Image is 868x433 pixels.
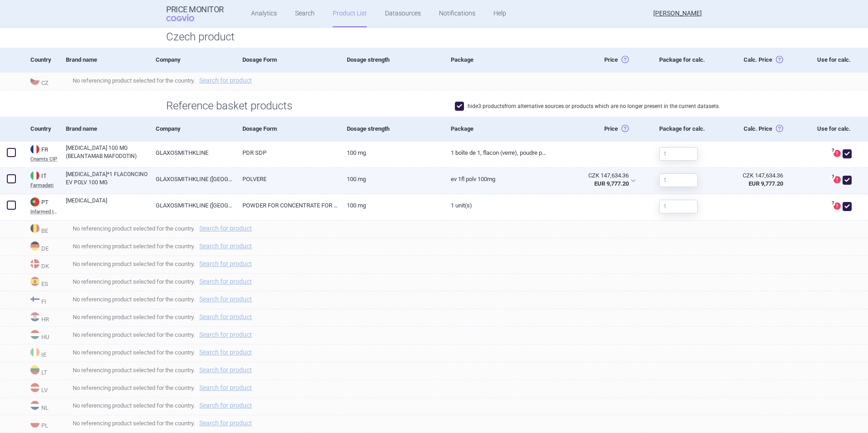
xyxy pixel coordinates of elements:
strong: EUR 9,777.20 [749,180,783,187]
span: No referencing product selected for the country. [66,400,868,411]
span: No referencing product selected for the country. [66,75,868,86]
span: DE [24,241,59,254]
div: Calc. Price [722,48,794,72]
img: Lithuania [30,365,39,374]
div: Brand name [59,117,149,141]
span: No referencing product selected for the country. [66,364,868,375]
label: hide 3 products from alternative sources or products which are no longer present in the current d... [455,102,720,111]
div: PT [30,197,59,207]
span: No referencing product selected for the country. [66,258,868,269]
a: 1 unit(s) [444,194,548,216]
span: No referencing product selected for the country. [66,418,868,428]
div: CZK 147,634.36EUR 9,777.20 [548,168,641,194]
div: CZK 147,634.36 [555,172,629,180]
a: PDR SDP [236,142,340,164]
img: Finland [30,295,39,304]
span: ? [830,201,835,206]
div: Price [548,48,652,72]
div: Package [444,48,548,72]
span: CZ [24,75,59,88]
img: Portugal [30,197,39,207]
div: Dosage strength [340,48,444,72]
span: No referencing product selected for the country. [66,241,868,251]
abbr: Farmadati [30,183,59,188]
div: FR [30,145,59,155]
a: FRFRCnamts CIP [24,144,59,162]
div: Country [24,48,59,72]
span: FI [24,294,59,307]
a: POLVERE [236,168,340,190]
input: 1 [659,173,698,187]
a: GLAXOSMITHKLINE [149,142,236,164]
a: Search for product [199,296,252,302]
a: [MEDICAL_DATA]*1 FLACONCINO EV POLV 100 MG [66,170,149,187]
a: 100 MG [340,168,444,190]
div: Price [548,117,652,141]
abbr: Infarmed Infomed [30,209,59,214]
img: Ireland [30,348,39,357]
a: Search for product [199,261,252,267]
img: Czech Republic [30,76,39,85]
span: HU [24,329,59,342]
a: ITITFarmadati [24,170,59,188]
a: EV 1FL POLV 100MG [444,168,548,190]
div: Dosage Form [236,117,340,141]
img: Belgium [30,224,39,233]
span: No referencing product selected for the country. [66,223,868,234]
div: Package for calc. [652,117,722,141]
a: 100 mg [340,194,444,216]
a: Search for product [199,349,252,355]
div: Use for calc. [794,48,855,72]
span: LV [24,382,59,395]
img: Croatia [30,312,39,321]
abbr: SP-CAU-010 Itálie hrazené LP [555,172,629,188]
a: GLAXOSMITHKLINE ([GEOGRAPHIC_DATA]) LTD [149,168,236,190]
div: CZK 147,634.36 [729,172,783,180]
span: No referencing product selected for the country. [66,311,868,322]
h1: Czech product [166,30,702,44]
a: 1 BOÎTE DE 1, FLACON (VERRE), POUDRE POUR SOLUTION À DILUER POUR PERFUSION, VOIE INTRAVEINEUSE [444,142,548,164]
img: Spain [30,277,39,286]
span: No referencing product selected for the country. [66,347,868,358]
img: France [30,145,39,154]
a: Search for product [199,402,252,408]
div: Package [444,117,548,141]
div: Package for calc. [652,48,722,72]
a: POWDER FOR CONCENTRATE FOR SOLUTION FOR INFUSION [236,194,340,216]
div: Company [149,48,236,72]
a: Price MonitorCOGVIO [166,5,224,22]
img: Poland [30,418,39,428]
a: PTPTInfarmed Infomed [24,197,59,214]
span: BE [24,223,59,236]
span: No referencing product selected for the country. [66,276,868,287]
a: Search for product [199,420,252,426]
span: NL [24,400,59,413]
img: Hungary [30,330,39,339]
span: LT [24,364,59,378]
a: GLAXOSMITHKLINE ([GEOGRAPHIC_DATA]) LIMITED [149,194,236,216]
input: 1 [659,147,698,161]
a: Search for product [199,225,252,231]
span: No referencing product selected for the country. [66,382,868,393]
div: Dosage Form [236,48,340,72]
div: Country [24,117,59,141]
a: CZK 147,634.36EUR 9,777.20 [722,168,794,192]
span: No referencing product selected for the country. [66,294,868,305]
span: HR [24,311,59,325]
strong: Price Monitor [166,5,224,14]
img: Italy [30,171,39,180]
div: Dosage strength [340,117,444,141]
span: PL [24,418,59,431]
img: Denmark [30,259,39,268]
a: Search for product [199,243,252,249]
img: Germany [30,241,39,251]
span: No referencing product selected for the country. [66,329,868,340]
a: Search for product [199,367,252,373]
a: Search for product [199,77,252,84]
span: ? [830,174,835,180]
a: Search for product [199,278,252,285]
a: Search for product [199,331,252,338]
a: [MEDICAL_DATA] 100 MG (BELANTAMAB MAFODOTIN) [66,144,149,160]
input: 1 [659,200,698,213]
span: ES [24,276,59,289]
